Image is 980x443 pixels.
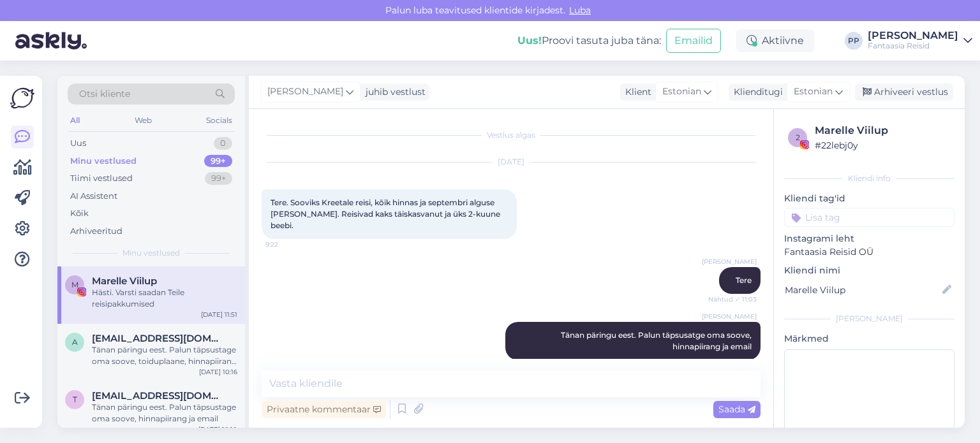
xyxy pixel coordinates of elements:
[784,264,954,277] p: Kliendi nimi
[868,31,958,41] div: [PERSON_NAME]
[360,85,426,99] div: juhib vestlust
[262,129,761,141] div: Vestlus algas
[205,172,232,185] div: 99+
[796,133,800,142] span: 2
[72,337,78,347] span: a
[70,172,133,185] div: Tiimi vestlused
[92,333,225,344] span: ainiki.ainiki@gmail.com
[662,85,701,99] span: Estonian
[708,294,757,304] span: Nähtud ✓ 11:03
[718,403,755,415] span: Saada
[71,280,78,289] span: M
[784,332,954,345] p: Märkmed
[784,208,954,227] input: Lisa tag
[868,31,972,51] a: [PERSON_NAME]Fantaasia Reisid
[92,390,225,402] span: tatrikmihkel@gmail.com
[132,112,154,129] div: Web
[736,275,752,285] span: Tere
[204,155,232,168] div: 99+
[271,198,502,230] span: Tere. Sooviks Kreetale reisi, kõik hinnas ja septembri alguse [PERSON_NAME]. Reisivad kaks täiska...
[736,29,814,52] div: Aktiivne
[666,29,721,53] button: Emailid
[517,34,542,47] b: Uus!
[70,207,89,220] div: Kõik
[267,85,343,99] span: [PERSON_NAME]
[79,87,130,101] span: Otsi kliente
[620,85,651,99] div: Klient
[815,123,951,138] div: Marelle Viilup
[784,173,954,184] div: Kliendi info
[784,245,954,259] p: Fantaasia Reisid OÜ
[92,287,237,310] div: Hästi. Varsti saadan Teile reisipakkumised
[815,138,951,152] div: # 22lebj0y
[565,4,595,16] span: Luba
[702,257,757,266] span: [PERSON_NAME]
[262,401,386,418] div: Privaatne kommentaar
[729,85,783,99] div: Klienditugi
[265,240,313,249] span: 9:22
[845,32,863,50] div: PP
[198,425,237,434] div: [DATE] 10:10
[10,86,34,110] img: Askly Logo
[702,312,757,321] span: [PERSON_NAME]
[73,395,77,404] span: t
[784,232,954,245] p: Instagrami leht
[868,41,958,51] div: Fantaasia Reisid
[517,33,661,48] div: Proovi tasuta juba täna:
[68,112,82,129] div: All
[794,85,833,99] span: Estonian
[92,344,237,367] div: Tänan päringu eest. Palun täpsustage oma soove, toiduplaane, hinnapiirang ja email
[784,313,954,324] div: [PERSON_NAME]
[561,330,754,351] span: Tänan päringu eest. Palun täpsusatge oma soove, hinnapiirang ja email
[855,84,953,101] div: Arhiveeri vestlus
[70,190,117,203] div: AI Assistent
[214,137,232,150] div: 0
[70,137,86,150] div: Uus
[784,192,954,205] p: Kliendi tag'id
[70,225,122,238] div: Arhiveeritud
[204,112,235,129] div: Socials
[199,367,237,377] div: [DATE] 10:16
[92,402,237,425] div: Tänan päringu eest. Palun täpsustage oma soove, hinnapiirang ja email
[201,310,237,319] div: [DATE] 11:51
[122,247,180,259] span: Minu vestlused
[785,283,940,297] input: Lisa nimi
[262,156,761,168] div: [DATE]
[70,155,137,168] div: Minu vestlused
[92,275,157,287] span: Marelle Viilup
